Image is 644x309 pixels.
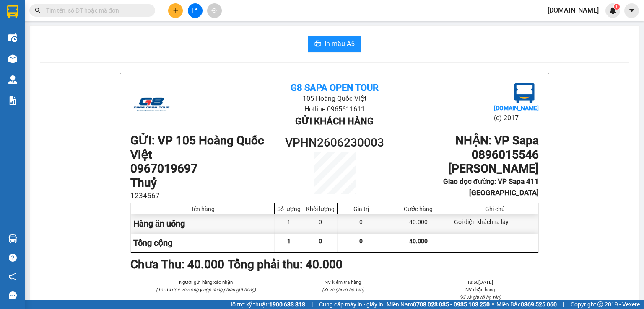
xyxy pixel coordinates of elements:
i: (Kí và ghi rõ họ tên) [322,287,364,293]
span: [DOMAIN_NAME] [541,5,605,15]
b: NHẬN : VP Sapa [455,134,539,147]
img: logo.jpg [130,83,172,125]
span: Tổng cộng [133,238,172,248]
strong: 1900 633 818 [269,301,305,308]
span: Miền Nam [387,300,490,309]
li: 105 Hoàng Quốc Việt [198,93,470,104]
span: caret-down [628,7,636,14]
li: Hotline: 0965611611 [198,104,470,114]
h1: Thuỷ [130,176,283,190]
span: plus [173,8,179,13]
span: message [9,291,17,299]
h1: 0967019697 [130,162,283,176]
i: (Tôi đã đọc và đồng ý nộp dung phiếu gửi hàng) [156,287,256,293]
div: Tên hàng [133,206,272,212]
h1: VPHN2606230003 [283,134,386,152]
span: 0 [359,238,363,245]
li: NV nhận hàng [422,286,539,294]
div: 0 [338,214,385,233]
li: (c) 2017 [494,113,539,123]
b: [DOMAIN_NAME] [494,105,539,111]
div: Hàng ăn uống [131,214,275,233]
span: | [563,300,564,309]
img: warehouse-icon [8,54,17,63]
div: Khối lượng [306,206,335,212]
h1: [PERSON_NAME] [386,162,539,176]
i: (Kí và ghi rõ họ tên) [459,294,501,300]
div: 0 [304,214,338,233]
div: Giá trị [340,206,383,212]
span: | [312,300,313,309]
span: Hỗ trợ kỹ thuật: [228,300,305,309]
div: Ghi chú [454,206,536,212]
span: file-add [192,8,198,13]
b: G8 SAPA OPEN TOUR [291,82,379,93]
li: NV kiểm tra hàng [284,278,401,286]
span: printer [314,40,321,48]
button: file-add [188,3,203,18]
span: notification [9,273,17,281]
span: 40.000 [409,238,428,245]
b: Tổng phải thu: 40.000 [228,257,343,271]
button: plus [168,3,183,18]
h1: 0896015546 [386,148,539,162]
li: Người gửi hàng xác nhận [147,278,264,286]
span: Miền Bắc [496,300,557,309]
div: 40.000 [385,214,452,233]
span: question-circle [9,254,17,262]
img: warehouse-icon [8,75,17,84]
b: Giao dọc đường: VP Sapa 411 [GEOGRAPHIC_DATA] [443,177,539,197]
img: icon-new-feature [609,7,617,14]
button: aim [207,3,222,18]
button: caret-down [624,3,639,18]
img: solution-icon [8,96,17,105]
span: Cung cấp máy in - giấy in: [319,300,384,309]
img: logo-vxr [7,5,18,18]
span: 1 [615,4,618,10]
img: logo.jpg [514,83,535,103]
span: 0 [319,238,322,245]
input: Tìm tên, số ĐT hoặc mã đơn [46,6,145,15]
span: search [35,8,41,13]
li: 1234567 [130,190,283,201]
span: aim [211,8,217,13]
img: warehouse-icon [8,33,17,42]
span: 1 [287,238,291,245]
b: Chưa Thu : 40.000 [130,257,224,271]
button: printerIn mẫu A5 [308,36,361,52]
div: Gọi điện khách ra lấy [452,214,538,233]
div: Số lượng [277,206,301,212]
span: copyright [597,301,603,307]
span: In mẫu A5 [325,39,355,49]
img: warehouse-icon [8,234,17,243]
strong: 0708 023 035 - 0935 103 250 [413,301,490,308]
b: GỬI : VP 105 Hoàng Quốc Việt [130,134,264,162]
strong: 0369 525 060 [521,301,557,308]
li: 18:50[DATE] [422,278,539,286]
sup: 1 [614,4,620,10]
b: Gửi khách hàng [295,116,374,126]
div: Cước hàng [387,206,449,212]
span: ⚪️ [492,303,494,306]
div: 1 [275,214,304,233]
